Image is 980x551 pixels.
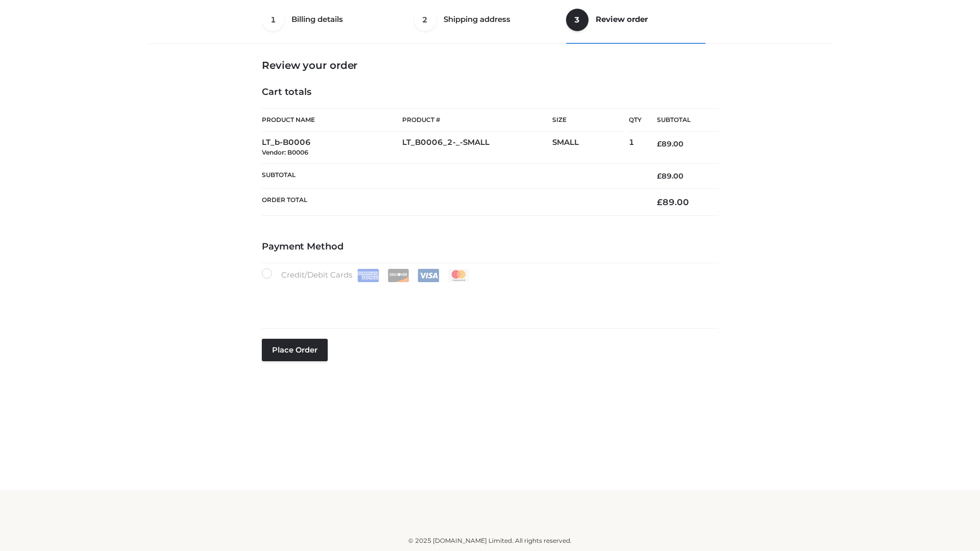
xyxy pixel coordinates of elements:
h4: Payment Method [262,241,718,253]
th: Product # [402,108,552,132]
span: £ [657,171,661,181]
bdi: 89.00 [657,171,683,181]
img: Discover [387,269,409,282]
iframe: Secure payment input frame [260,280,716,317]
td: SMALL [552,132,629,164]
div: © 2025 [DOMAIN_NAME] Limited. All rights reserved. [152,536,828,546]
span: £ [657,197,663,207]
bdi: 89.00 [657,197,689,207]
th: Qty [629,108,642,132]
bdi: 89.00 [657,139,683,148]
th: Product Name [262,108,402,132]
button: Place order [262,339,328,361]
th: Subtotal [262,163,642,188]
img: Amex [357,269,379,282]
td: 1 [629,132,642,164]
th: Subtotal [642,109,718,132]
span: £ [657,139,661,148]
img: Mastercard [448,269,470,282]
td: LT_B0006_2-_-SMALL [402,132,552,164]
h4: Cart totals [262,87,718,98]
h3: Review your order [262,59,718,71]
img: Visa [418,269,439,282]
small: Vendor: B0006 [262,148,308,156]
th: Size [552,109,624,132]
th: Order Total [262,189,642,216]
td: LT_b-B0006 [262,132,402,164]
label: Credit/Debit Cards [262,268,471,282]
